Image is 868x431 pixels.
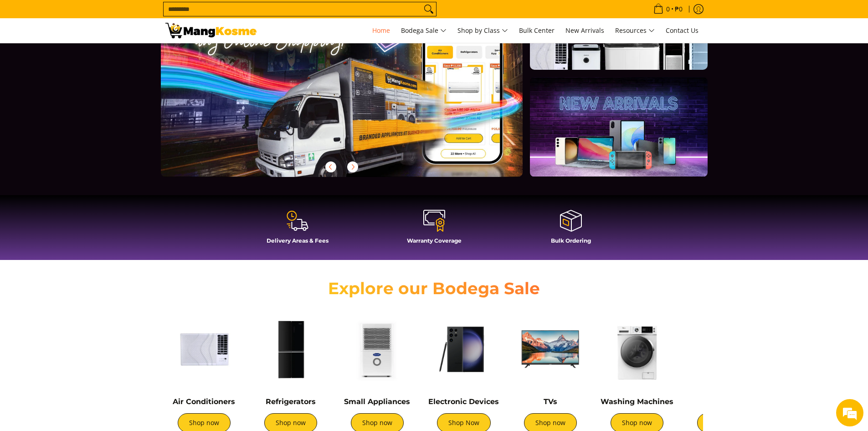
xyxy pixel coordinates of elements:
[343,157,363,177] button: Next
[302,278,566,299] h2: Explore our Bodega Sale
[615,25,655,36] span: Resources
[234,237,361,244] h4: Delivery Areas & Fees
[565,26,604,35] span: New Arrivals
[53,115,126,207] span: We're online!
[372,26,390,35] span: Home
[601,397,673,406] a: Washing Machines
[453,18,513,43] a: Shop by Class
[339,311,416,388] img: Small Appliances
[321,157,341,177] button: Previous
[266,18,703,43] nav: Main Menu
[5,249,174,281] textarea: Type your message and hit 'Enter'
[665,6,671,12] span: 0
[396,18,451,43] a: Bodega Sale
[165,23,257,38] img: Mang Kosme: Your Home Appliances Warehouse Sale Partner!
[266,397,316,406] a: Refrigerators
[457,25,508,36] span: Shop by Class
[149,5,171,26] div: Minimize live chat window
[401,25,447,36] span: Bodega Sale
[425,311,503,388] img: Electronic Devices
[651,4,685,14] span: •
[165,311,243,388] img: Air Conditioners
[370,237,498,244] h4: Warranty Coverage
[598,311,676,388] img: Washing Machines
[47,51,153,63] div: Chat with us now
[512,311,589,388] img: TVs
[344,397,410,406] a: Small Appliances
[666,26,699,35] span: Contact Us
[673,6,684,12] span: ₱0
[507,209,635,251] a: Bulk Ordering
[234,209,361,251] a: Delivery Areas & Fees
[368,18,395,43] a: Home
[173,397,235,406] a: Air Conditioners
[544,397,557,406] a: TVs
[428,397,499,406] a: Electronic Devices
[252,311,329,388] img: Refrigerators
[507,237,635,244] h4: Bulk Ordering
[421,2,436,16] button: Search
[611,18,659,43] a: Resources
[661,18,703,43] a: Contact Us
[519,26,555,35] span: Bulk Center
[370,209,498,251] a: Warranty Coverage
[561,18,609,43] a: New Arrivals
[514,18,559,43] a: Bulk Center
[685,311,762,388] img: Cookers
